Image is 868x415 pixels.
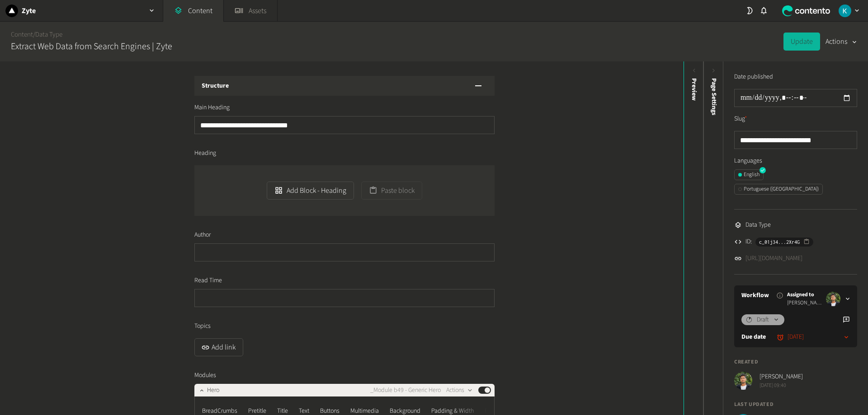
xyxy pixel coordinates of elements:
[787,299,822,307] span: [PERSON_NAME]
[194,276,222,285] span: Read Time
[745,220,771,230] span: Data Type
[35,30,62,39] a: Data Type
[734,358,857,366] h4: Created
[787,291,822,299] span: Assigned to
[689,78,699,101] div: Preview
[759,372,803,382] span: [PERSON_NAME]
[709,78,719,115] span: Page Settings
[361,182,422,200] button: Paste block
[826,33,857,51] button: Actions
[759,238,800,246] span: c_01j34...2Xr4G
[202,81,229,91] h3: Structure
[741,332,766,342] label: Due date
[194,230,211,240] span: Author
[734,169,764,180] button: English
[446,385,473,396] button: Actions
[741,291,769,300] a: Workflow
[826,292,840,306] img: Arnold Alexander
[194,103,230,112] span: Main Heading
[788,332,804,342] time: [DATE]
[734,184,823,195] button: Portuguese ([GEOGRAPHIC_DATA])
[11,30,33,39] a: Content
[839,5,851,17] img: Karlo Jedud
[5,5,18,17] img: Zyte
[734,156,857,166] label: Languages
[783,33,820,51] button: Update
[33,30,35,39] span: /
[194,149,216,158] span: Heading
[370,386,441,395] span: _Module b49 - Generic Hero
[22,5,36,16] h2: Zyte
[207,386,219,395] span: Hero
[194,371,216,380] span: Modules
[194,338,243,356] button: Add link
[734,114,747,124] label: Slug
[745,254,802,263] a: [URL][DOMAIN_NAME]
[738,171,759,179] div: English
[759,382,803,390] span: [DATE] 09:40
[745,237,752,247] span: ID:
[11,40,172,53] h2: Extract Web Data from Search Engines | Zyte
[194,322,211,331] span: Topics
[734,401,857,409] h4: Last updated
[734,372,752,390] img: Arnold Alexander
[734,72,773,82] label: Date published
[738,185,819,193] div: Portuguese ([GEOGRAPHIC_DATA])
[267,182,354,200] button: Add Block - Heading
[757,315,769,325] span: Draft
[741,314,784,325] button: Draft
[755,238,813,247] button: c_01j34...2Xr4G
